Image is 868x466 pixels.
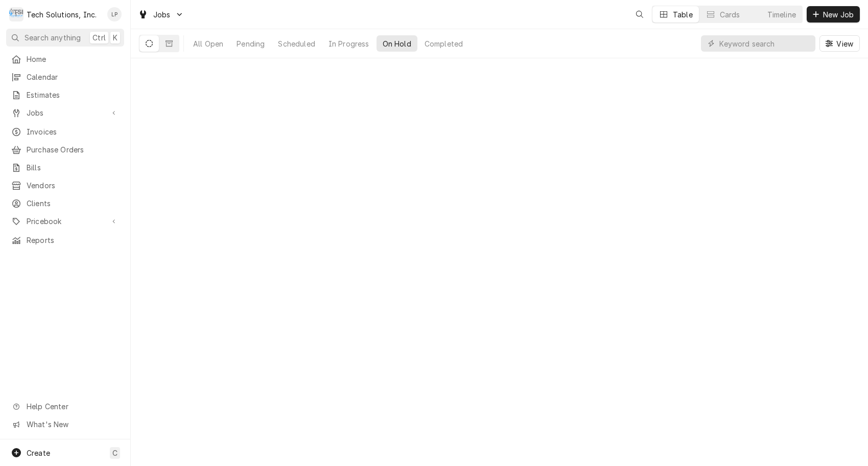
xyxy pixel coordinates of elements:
[92,32,106,43] span: Ctrl
[6,398,124,415] a: Go to Help Center
[631,6,648,23] button: Open search
[112,448,118,458] span: C
[27,235,119,246] span: Reports
[6,51,124,68] a: Home
[27,198,119,209] span: Clients
[767,9,796,20] div: Timeline
[27,216,104,227] span: Pricebook
[153,9,171,20] span: Jobs
[9,7,24,21] div: Tech Solutions, Inc.'s Avatar
[719,35,810,52] input: Keyword search
[107,7,122,21] div: LP
[6,123,124,140] a: Invoices
[6,177,124,194] a: Vendors
[834,38,855,49] span: View
[193,38,223,49] div: All Open
[6,416,124,433] a: Go to What's New
[278,38,315,49] div: Scheduled
[6,195,124,212] a: Clients
[27,107,104,118] span: Jobs
[27,162,119,173] span: Bills
[6,159,124,176] a: Bills
[807,6,860,23] button: New Job
[6,69,124,85] a: Calendar
[6,213,124,230] a: Go to Pricebook
[821,9,856,20] span: New Job
[6,29,124,47] button: Search anythingCtrlK
[134,6,188,23] a: Go to Jobs
[9,7,24,21] div: T
[107,7,122,21] div: Lisa Paschal's Avatar
[329,38,369,49] div: In Progress
[383,38,411,49] div: On Hold
[27,54,119,64] span: Home
[27,401,118,412] span: Help Center
[27,144,119,155] span: Purchase Orders
[6,141,124,158] a: Purchase Orders
[27,126,119,137] span: Invoices
[425,38,463,49] div: Completed
[237,38,265,49] div: Pending
[27,449,50,457] span: Create
[27,72,119,82] span: Calendar
[113,32,118,43] span: K
[819,35,860,52] button: View
[673,9,693,20] div: Table
[27,90,119,100] span: Estimates
[6,104,124,121] a: Go to Jobs
[720,9,740,20] div: Cards
[6,232,124,249] a: Reports
[27,9,97,20] div: Tech Solutions, Inc.
[25,32,81,43] span: Search anything
[27,180,119,191] span: Vendors
[6,86,124,103] a: Estimates
[27,419,118,430] span: What's New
